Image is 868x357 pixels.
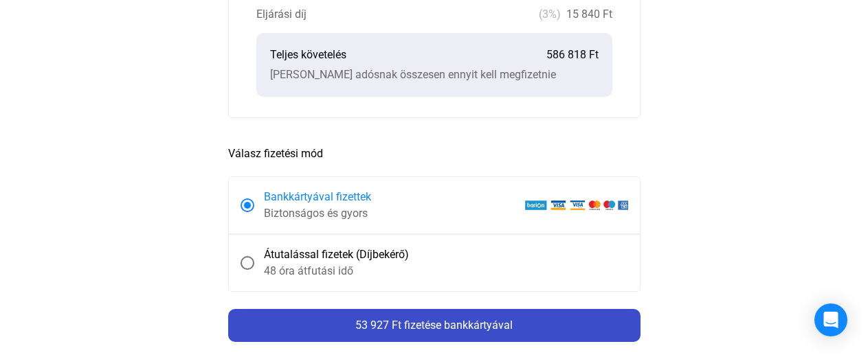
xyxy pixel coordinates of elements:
[264,248,409,261] font: Átutalással fizetek (Díjbekérő)
[228,309,641,342] button: 53 927 Ft fizetése bankkártyával
[814,303,847,336] div: Intercom Messenger megnyitása
[539,8,561,21] font: (3%)
[270,48,346,61] font: Teljes követelés
[270,68,556,81] font: [PERSON_NAME] adósnak összesen ennyit kell megfizetnie
[264,264,353,277] font: 48 óra átfutási idő
[566,8,612,21] font: 15 840 Ft
[264,207,368,220] font: Biztonságos és gyors
[256,8,307,21] font: Eljárási díj
[228,147,323,160] font: Válasz fizetési mód
[524,200,628,211] img: barion
[355,319,513,332] font: 53 927 Ft fizetése bankkártyával
[264,190,371,203] font: Bankkártyával fizettek
[546,48,599,61] font: 586 818 Ft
